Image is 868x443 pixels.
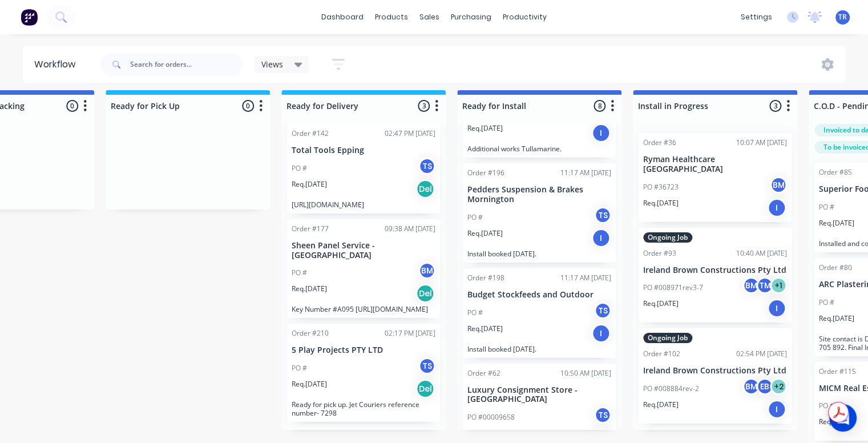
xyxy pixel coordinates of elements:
[416,180,434,198] div: Del
[768,199,786,217] div: I
[467,324,503,334] p: Req. [DATE]
[594,302,611,319] div: TS
[592,229,610,247] div: I
[467,212,483,223] p: PO #
[768,400,786,418] div: I
[643,333,692,343] div: Ongoing Job
[467,412,515,422] p: PO #00009658
[643,182,679,192] p: PO #36723
[34,58,81,71] div: Workflow
[21,9,38,26] img: Factory
[292,128,329,139] div: Order #142
[467,428,503,438] p: Req. [DATE]
[643,349,680,359] div: Order #102
[467,290,611,300] p: Budget Stockfeeds and Outdoor
[592,324,610,343] div: I
[287,219,440,319] div: Order #17709:38 AM [DATE]Sheen Panel Service - [GEOGRAPHIC_DATA]PO #BMReq.[DATE]DelKey Number #A0...
[418,262,435,279] div: BM
[292,363,307,373] p: PO #
[756,277,773,294] div: TM
[261,58,283,70] span: Views
[768,299,786,317] div: I
[643,283,703,293] p: PO #008971rev3-7
[385,224,435,234] div: 09:38 AM [DATE]
[418,158,435,175] div: TS
[736,138,787,148] div: 10:07 AM [DATE]
[467,228,503,239] p: Req. [DATE]
[643,232,692,243] div: Ongoing Job
[819,417,854,427] p: Req. [DATE]
[643,138,676,148] div: Order #36
[414,9,445,26] div: sales
[292,179,327,190] p: Req. [DATE]
[770,277,787,294] div: + 1
[819,167,852,178] div: Order #85
[742,378,760,395] div: BM
[292,345,435,355] p: 5 Play Projects PTY LTD
[445,9,497,26] div: purchasing
[467,144,611,153] p: Additional works Tullamarine.
[130,53,243,76] input: Search for orders...
[560,273,611,283] div: 11:17 AM [DATE]
[292,284,327,294] p: Req. [DATE]
[560,368,611,378] div: 10:50 AM [DATE]
[592,124,610,142] div: I
[292,305,435,313] p: Key Number #A095 [URL][DOMAIN_NAME]
[819,202,834,212] p: PO #
[756,378,773,395] div: EB
[736,349,787,359] div: 02:54 PM [DATE]
[736,248,787,259] div: 10:40 AM [DATE]
[497,9,552,26] div: productivity
[292,400,435,417] p: Ready for pick up. Jet Couriers reference number- 7298
[385,128,435,139] div: 02:47 PM [DATE]
[292,328,329,339] div: Order #210
[292,224,329,234] div: Order #177
[292,163,307,174] p: PO #
[292,200,435,209] p: [URL][DOMAIN_NAME]
[819,367,856,377] div: Order #115
[819,401,834,411] p: PO #
[292,268,307,278] p: PO #
[643,366,787,376] p: Ireland Brown Constructions Pty Ltd
[463,268,616,358] div: Order #19811:17 AM [DATE]Budget Stockfeeds and OutdoorPO #TSReq.[DATE]IInstall booked [DATE].
[819,313,854,324] p: Req. [DATE]
[742,277,760,294] div: BM
[643,248,676,259] div: Order #93
[643,155,787,174] p: Ryman Healthcare [GEOGRAPHIC_DATA]
[292,241,435,260] p: Sheen Panel Service - [GEOGRAPHIC_DATA]
[369,9,414,26] div: products
[467,308,483,318] p: PO #
[643,299,679,309] p: Req. [DATE]
[316,9,369,26] a: dashboard
[819,218,854,228] p: Req. [DATE]
[770,176,787,194] div: BM
[594,207,611,224] div: TS
[292,146,435,155] p: Total Tools Epping
[287,124,440,214] div: Order #14202:47 PM [DATE]Total Tools EppingPO #TSReq.[DATE]Del[URL][DOMAIN_NAME]
[467,123,503,134] p: Req. [DATE]
[819,263,852,273] div: Order #80
[467,273,504,283] div: Order #198
[560,168,611,178] div: 11:17 AM [DATE]
[639,228,792,323] div: Ongoing JobOrder #9310:40 AM [DATE]Ireland Brown Constructions Pty LtdPO #008971rev3-7BMTM+1Req.[...
[467,168,504,178] div: Order #196
[643,384,699,394] p: PO #008884rev-2
[594,406,611,424] div: TS
[643,198,679,208] p: Req. [DATE]
[467,249,611,258] p: Install booked [DATE].
[467,368,500,378] div: Order #62
[643,400,679,410] p: Req. [DATE]
[287,324,440,422] div: Order #21002:17 PM [DATE]5 Play Projects PTY LTDPO #TSReq.[DATE]DelReady for pick up. Jet Courier...
[418,357,435,374] div: TS
[643,265,787,275] p: Ireland Brown Constructions Pty Ltd
[639,133,792,222] div: Order #3610:07 AM [DATE]Ryman Healthcare [GEOGRAPHIC_DATA]PO #36723BMReq.[DATE]I
[467,185,611,204] p: Pedders Suspension & Brakes Mornington
[735,9,778,26] div: settings
[467,345,611,353] p: Install booked [DATE].
[467,385,611,405] p: Luxury Consignment Store - [GEOGRAPHIC_DATA]
[416,284,434,303] div: Del
[770,378,787,395] div: + 2
[838,12,847,22] span: TR
[416,380,434,398] div: Del
[463,163,616,263] div: Order #19611:17 AM [DATE]Pedders Suspension & Brakes MorningtonPO #TSReq.[DATE]IInstall booked [D...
